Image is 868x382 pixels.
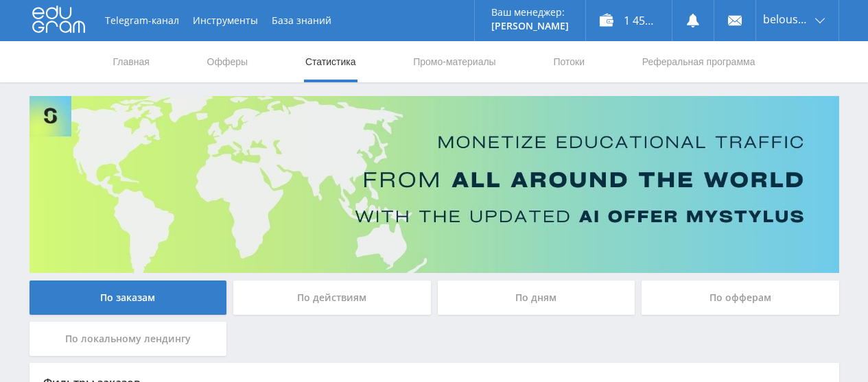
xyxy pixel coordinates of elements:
a: Статистика [304,41,357,82]
a: Главная [112,41,151,82]
span: belousova1964 [763,14,811,25]
div: По офферам [642,280,839,315]
a: Офферы [206,41,250,82]
a: Реферальная программа [641,41,757,82]
div: По заказам [30,280,227,315]
div: По дням [438,280,635,315]
div: По локальному лендингу [30,322,227,356]
a: Потоки [552,41,586,82]
p: Ваш менеджер: [491,7,569,18]
div: По действиям [233,280,431,315]
img: Banner [30,96,839,273]
a: Промо-материалы [412,41,497,82]
p: [PERSON_NAME] [491,21,569,32]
